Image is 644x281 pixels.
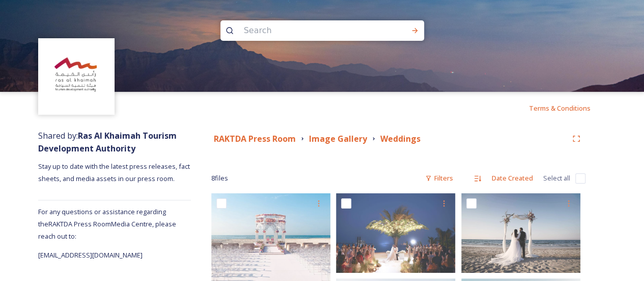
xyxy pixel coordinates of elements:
span: Select all [543,173,570,183]
span: [EMAIL_ADDRESS][DOMAIN_NAME] [38,250,143,260]
span: Terms & Conditions [529,104,591,113]
img: Logo_RAKTDA_RGB-01.png [40,40,114,114]
a: Terms & Conditions [529,102,606,114]
div: Date Created [487,168,538,188]
strong: Weddings [380,133,421,144]
span: For any questions or assistance regarding the RAKTDA Press Room Media Centre, please reach out to: [38,207,176,241]
span: 8 file s [211,173,228,183]
div: Filters [420,168,458,188]
strong: Image Gallery [309,133,367,144]
strong: RAKTDA Press Room [214,133,296,144]
strong: Ras Al Khaimah Tourism Development Authority [38,130,177,154]
img: Movenpick Marjan Island Weddings (3).jpg [461,193,580,273]
span: Stay up to date with the latest press releases, fact sheets, and media assets in our press room. [38,162,191,183]
span: Shared by: [38,130,177,154]
img: Movenpick Marjan Island Weddings (1).JPG [336,193,455,273]
input: Search [239,19,378,42]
